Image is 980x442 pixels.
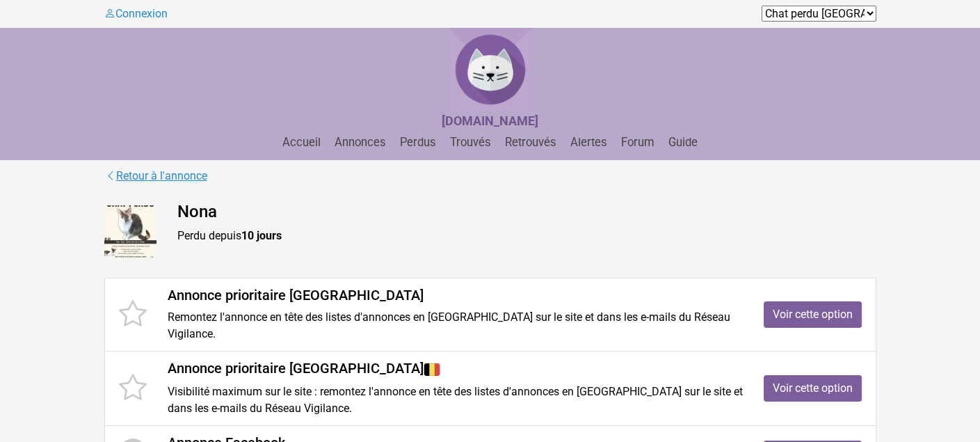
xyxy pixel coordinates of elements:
[168,360,743,378] h4: Annonce prioritaire [GEOGRAPHIC_DATA]
[168,384,743,417] p: Visibilité maximum sur le site : remontez l'annonce en tête des listes d'annonces en [GEOGRAPHIC_...
[277,136,326,149] a: Accueil
[616,136,660,149] a: Forum
[168,309,743,342] p: Remontez l'annonce en tête des listes d'annonces en [GEOGRAPHIC_DATA] sur le site et dans les e-m...
[444,136,497,149] a: Trouvés
[663,136,703,149] a: Guide
[104,167,208,185] a: Retour à l'annonce
[177,228,876,244] p: Perdu depuis
[565,136,613,149] a: Alertes
[764,301,862,328] a: Voir cette option
[499,136,562,149] a: Retrouvés
[424,361,440,378] img: Belgique
[177,202,876,222] h4: Nona
[394,136,442,149] a: Perdus
[104,7,168,20] a: Connexion
[329,136,392,149] a: Annonces
[764,375,862,402] a: Voir cette option
[241,229,282,242] strong: 10 jours
[442,115,538,128] a: [DOMAIN_NAME]
[449,28,532,111] img: Chat Perdu Belgique
[168,287,743,303] h4: Annonce prioritaire [GEOGRAPHIC_DATA]
[442,113,538,128] strong: [DOMAIN_NAME]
